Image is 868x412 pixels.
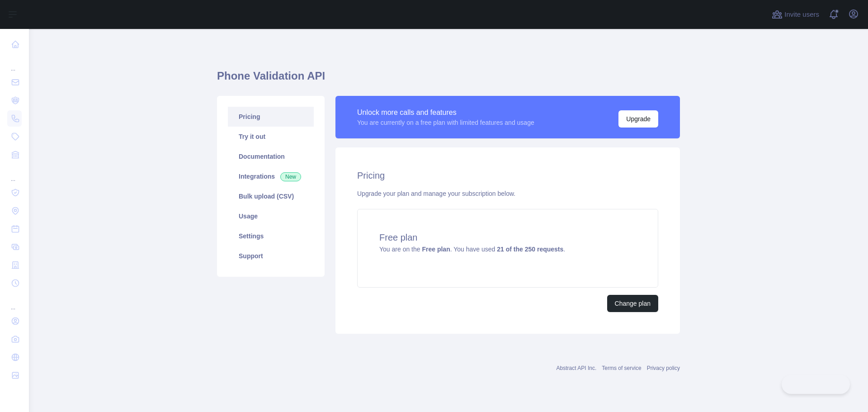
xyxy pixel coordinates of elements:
a: Terms of service [602,365,641,371]
span: New [280,172,301,181]
button: Upgrade [618,110,658,128]
h1: Phone Validation API [217,69,680,90]
span: Invite users [784,9,819,20]
a: Pricing [228,107,314,127]
a: Try it out [228,127,314,147]
a: Support [228,246,314,266]
a: Usage [228,206,314,226]
a: Settings [228,226,314,246]
div: ... [7,293,22,311]
a: Integrations New [228,166,314,186]
iframe: Toggle Customer Support [782,375,850,394]
strong: 21 of the 250 requests [497,246,563,253]
div: You are currently on a free plan with limited features and usage [357,118,534,127]
h2: Pricing [357,169,658,182]
a: Documentation [228,147,314,166]
a: Bulk upload (CSV) [228,186,314,206]
div: Unlock more calls and features [357,107,534,118]
button: Invite users [770,7,821,22]
strong: Free plan [422,246,450,253]
span: You are on the . You have used . [379,246,565,253]
div: ... [7,165,22,183]
h4: Free plan [379,231,636,244]
a: Abstract API Inc. [557,365,597,371]
a: Privacy policy [647,365,680,371]
div: ... [7,54,22,72]
div: Upgrade your plan and manage your subscription below. [357,189,658,198]
button: Change plan [607,295,658,312]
